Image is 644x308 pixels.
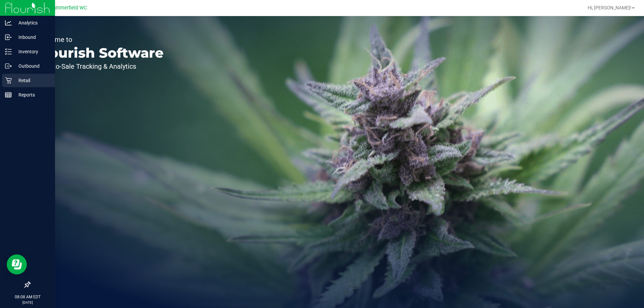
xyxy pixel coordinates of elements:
[7,254,27,274] iframe: Resource center
[36,63,164,70] p: Seed-to-Sale Tracking & Analytics
[5,77,12,84] inline-svg: Retail
[3,300,52,305] p: [DATE]
[5,63,12,69] inline-svg: Outbound
[5,34,12,41] inline-svg: Inbound
[12,33,52,41] p: Inbound
[5,91,12,98] inline-svg: Reports
[12,19,52,27] p: Analytics
[36,36,164,43] p: Welcome to
[3,294,52,300] p: 08:08 AM EDT
[5,48,12,55] inline-svg: Inventory
[588,5,631,10] span: Hi, [PERSON_NAME]!
[5,19,12,26] inline-svg: Analytics
[50,5,87,11] span: Summerfield WC
[12,48,52,56] p: Inventory
[36,46,164,60] p: Flourish Software
[12,62,52,70] p: Outbound
[12,91,52,99] p: Reports
[12,76,52,84] p: Retail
